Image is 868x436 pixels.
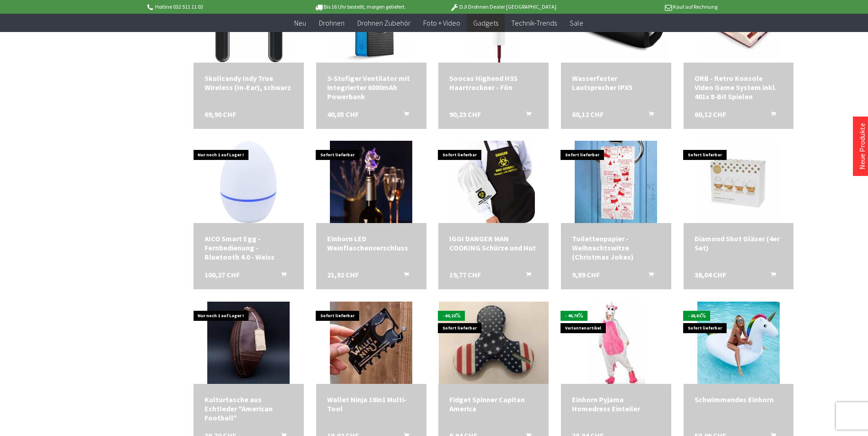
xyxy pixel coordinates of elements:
[393,270,415,282] button: In den Warenkorb
[330,141,412,223] img: Einhorn LED Weinflaschenverschluss
[449,270,481,279] span: 19,77 CHF
[449,74,538,92] div: Soocas Highend H3S Haartrockner - Fön
[572,395,660,413] a: Einhorn Pyjama Homedress Einteiler 38,04 CHF
[857,123,867,170] a: Neue Produkte
[205,234,293,261] div: AICO Smart Egg - Fernbedienung - Bluetooth 4.0 - Weiss
[205,110,236,119] span: 69,90 CHF
[515,110,537,122] button: In den Warenkorb
[515,270,537,282] button: In den Warenkorb
[695,234,783,252] div: Diamond Shot Gläser (4er Set)
[288,14,313,32] a: Neu
[289,1,431,12] p: Bis 16 Uhr bestellt, morgen geliefert.
[319,18,345,27] span: Drohnen
[327,234,415,252] a: Einhorn LED Weinflaschenverschluss 21,92 CHF In den Warenkorb
[453,141,535,223] img: IGGI DANGER MAN COOKING Schürze und Hut
[511,18,557,27] span: Technik-Trends
[572,234,660,261] a: Toilettenpapier - Weihnachtswitze (Christmas Jokes) 9,89 CHF In den Warenkorb
[393,110,415,122] button: In den Warenkorb
[695,234,783,252] a: Diamond Shot Gläser (4er Set) 38,04 CHF In den Warenkorb
[697,302,780,384] img: Schwimmendes Einhorn - Das Highlight für jeden Pool
[695,395,783,404] div: Schwimmendes Einhorn
[431,1,574,12] p: DJI Drohnen Dealer [GEOGRAPHIC_DATA]
[570,18,583,27] span: Sale
[294,18,306,27] span: Neu
[760,270,782,282] button: In den Warenkorb
[575,141,657,223] img: Toilettenpapier - Weihnachtswitze (Christmas Jokes)
[417,14,467,32] a: Foto + Video
[205,395,293,422] div: Kulturtasche aus Echtleder "American Football"
[572,234,660,261] div: Toilettenpapier - Weihnachtswitze (Christmas Jokes)
[695,395,783,404] a: Schwimmendes Einhorn 50,09 CHF In den Warenkorb
[205,234,293,261] a: AICO Smart Egg - Fernbedienung - Bluetooth 4.0 - Weiss 100,27 CHF In den Warenkorb
[572,74,660,92] a: Wasserfester Lautsprecher IPX5 60,12 CHF In den Warenkorb
[575,1,717,12] p: Kauf auf Rechnung
[695,74,783,101] a: ORB - Retro Konsole Video Game System inkl. 401x 8-Bit Spielen 60,12 CHF In den Warenkorb
[449,234,538,252] div: IGGI DANGER MAN COOKING Schürze und Hut
[637,270,659,282] button: In den Warenkorb
[572,74,660,92] div: Wasserfester Lautsprecher IPX5
[205,74,293,92] a: Skullcandy Indy True Wireless (In-Ear), schwarz 69,90 CHF
[695,74,783,101] div: ORB - Retro Konsole Video Game System inkl. 401x 8-Bit Spielen
[351,14,417,32] a: Drohnen Zubehör
[327,395,415,413] a: Wallet Ninja 18in1 Multi-Tool 19,92 CHF In den Warenkorb
[697,141,780,223] img: Diamond Shot Gläser (4er Set)
[439,302,549,384] img: Fidget Spinner Capitan America
[467,14,505,32] a: Gadgets
[449,74,538,92] a: Soocas Highend H3S Haartrockner - Fön 90,23 CHF In den Warenkorb
[449,395,538,413] div: Fidget Spinner Capitan America
[327,110,359,119] span: 40,05 CHF
[327,395,415,413] div: Wallet Ninja 18in1 Multi-Tool
[695,110,726,119] span: 60,12 CHF
[327,270,359,279] span: 21,92 CHF
[207,302,290,384] img: Kulturtasche aus Echtleder "American Football"
[587,302,645,384] img: Einhorn Pyjama Homedress Einteiler
[327,234,415,252] div: Einhorn LED Weinflaschenverschluss
[313,14,351,32] a: Drohnen
[270,270,292,282] button: In den Warenkorb
[357,18,410,27] span: Drohnen Zubehör
[572,110,604,119] span: 60,12 CHF
[220,141,277,223] img: AICO Smart Egg - Fernbedienung - Bluetooth 4.0 - Weiss
[423,18,460,27] span: Foto + Video
[205,270,240,279] span: 100,27 CHF
[327,74,415,101] a: 3-Stufiger Ventilator mit integrierter 6000mAh Powerbank 40,05 CHF In den Warenkorb
[695,270,726,279] span: 38,04 CHF
[637,110,659,122] button: In den Warenkorb
[760,110,782,122] button: In den Warenkorb
[572,270,600,279] span: 9,89 CHF
[146,1,289,12] p: Hotline 032 511 11 03
[449,395,538,413] a: Fidget Spinner Capitan America 9,94 CHF In den Warenkorb
[449,110,481,119] span: 90,23 CHF
[205,74,293,92] div: Skullcandy Indy True Wireless (In-Ear), schwarz
[563,14,590,32] a: Sale
[572,395,660,413] div: Einhorn Pyjama Homedress Einteiler
[330,302,412,384] img: Wallet Ninja 18in1 Multi-Tool
[505,14,563,32] a: Technik-Trends
[473,18,498,27] span: Gadgets
[205,395,293,422] a: Kulturtasche aus Echtleder "American Football" 39,70 CHF In den Warenkorb
[449,234,538,252] a: IGGI DANGER MAN COOKING Schürze und Hut 19,77 CHF In den Warenkorb
[327,74,415,101] div: 3-Stufiger Ventilator mit integrierter 6000mAh Powerbank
